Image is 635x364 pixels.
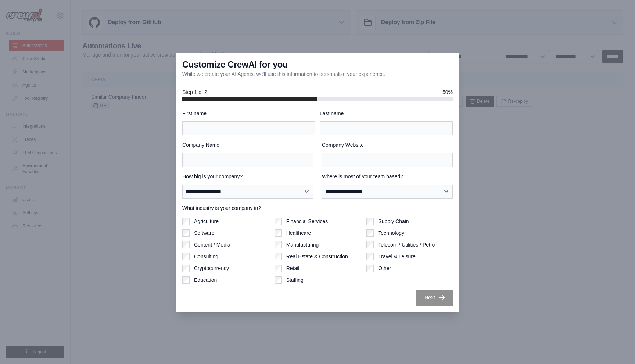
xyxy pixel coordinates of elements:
span: Step 1 of 2 [182,88,207,96]
label: Manufacturing [286,241,319,248]
label: Company Website [322,141,453,149]
label: First name [182,110,315,117]
label: Technology [378,229,404,237]
label: Cryptocurrency [194,265,229,272]
label: How big is your company? [182,173,313,180]
label: Agriculture [194,218,219,225]
label: Company Name [182,141,313,149]
label: Supply Chain [378,218,409,225]
label: Financial Services [286,218,328,225]
span: 50% [442,88,453,96]
label: What industry is your company in? [182,204,453,212]
button: Next [416,290,453,306]
label: Where is most of your team based? [322,173,453,180]
label: Software [194,229,214,237]
label: Real Estate & Construction [286,253,348,260]
label: Consulting [194,253,218,260]
p: While we create your AI Agents, we'll use this information to personalize your experience. [182,70,385,78]
label: Education [194,276,217,284]
label: Retail [286,265,299,272]
label: Travel & Leisure [378,253,415,260]
label: Staffing [286,276,304,284]
iframe: Chat Widget [598,329,635,364]
label: Telecom / Utilities / Petro [378,241,435,248]
label: Other [378,265,391,272]
label: Last name [320,110,453,117]
h3: Customize CrewAI for you [182,59,288,70]
label: Healthcare [286,229,311,237]
label: Content / Media [194,241,230,248]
